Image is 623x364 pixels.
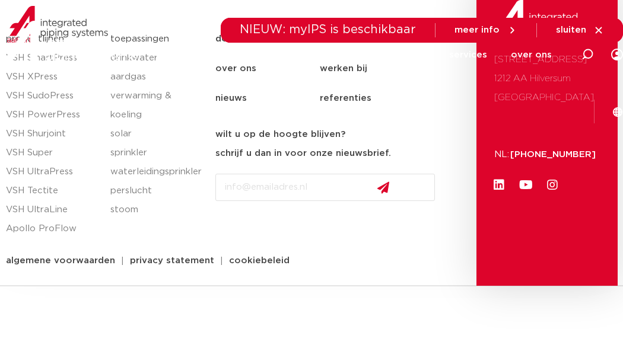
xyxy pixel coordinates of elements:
[121,256,223,265] a: privacy statement
[494,145,510,164] p: NL:
[215,130,345,139] strong: wilt u op de hoogte blijven?
[611,41,623,68] div: my IPS
[6,124,98,143] a: VSH Shurjoint
[130,256,214,265] span: privacy statement
[110,87,203,124] a: verwarming & koeling
[6,256,115,265] span: algemene voorwaarden
[289,32,351,78] a: toepassingen
[6,106,98,124] a: VSH PowerPress
[229,256,290,265] span: cookiebeleid
[510,150,596,159] a: [PHONE_NUMBER]
[156,32,204,78] a: producten
[449,32,487,78] a: services
[240,24,416,36] span: NIEUW: myIPS is beschikbaar
[220,256,298,265] a: cookiebeleid
[110,143,203,162] a: sprinkler
[6,181,98,200] a: VSH Tectite
[6,87,98,106] a: VSH SudoPress
[6,143,98,162] a: VSH Super
[215,149,391,158] strong: schrijf u dan in voor onze nieuwsbrief.
[110,124,203,143] a: solar
[454,25,517,36] a: meer info
[156,32,552,78] nav: Menu
[215,84,320,113] a: nieuws
[6,200,98,219] a: VSH UltraLine
[110,181,203,200] a: perslucht
[228,32,265,78] a: markets
[320,84,424,113] a: referenties
[511,32,552,78] a: over ons
[556,25,604,36] a: sluiten
[6,219,98,238] a: Apollo ProFlow
[6,162,98,181] a: VSH UltraPress
[110,200,203,219] a: stoom
[454,25,500,34] span: meer info
[110,162,203,181] a: waterleidingsprinkler
[556,25,586,34] span: sluiten
[375,32,425,78] a: downloads
[377,181,389,194] img: send.svg
[215,174,435,201] input: info@emailadres.nl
